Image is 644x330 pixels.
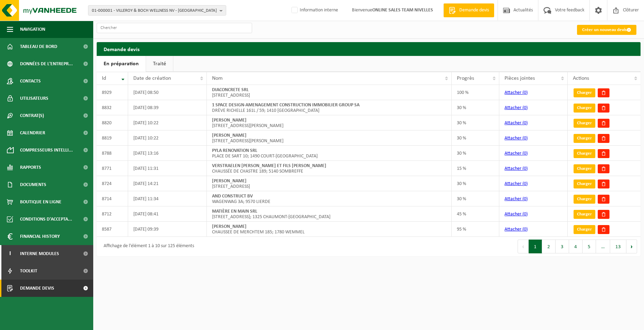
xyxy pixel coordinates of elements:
a: Attacher (0) [504,105,528,110]
span: Toolkit [20,262,37,280]
td: 45 % [452,206,499,222]
span: 0 [524,90,526,95]
button: 2 [542,240,556,253]
span: Actions [573,76,589,81]
button: 5 [583,240,596,253]
a: Attacher (0) [504,166,528,171]
a: Attacher (0) [504,120,528,126]
a: Charger [574,149,595,158]
td: PLACE DE SART 10; 1490 COURT-[GEOGRAPHIC_DATA] [207,146,452,161]
a: Charger [574,164,595,173]
a: Charger [574,119,595,128]
span: Navigation [20,21,45,38]
span: Nom [212,76,223,81]
strong: [PERSON_NAME] [212,133,247,138]
td: DRÈVE RICHELLE 161L / 59; 1410 [GEOGRAPHIC_DATA] [207,100,452,115]
td: WAGENWAG 3A; 9570 LIERDE [207,191,452,206]
a: Attacher (0) [504,181,528,186]
a: Charger [574,104,595,113]
button: Previous [518,240,529,253]
button: 1 [529,240,542,253]
a: Charger [574,88,595,97]
td: [STREET_ADDRESS]; 1325 CHAUMONT-[GEOGRAPHIC_DATA] [207,206,452,222]
span: Utilisateurs [20,90,48,107]
strong: [PERSON_NAME] [212,178,247,184]
td: 8714 [97,191,128,206]
a: Attacher (0) [504,196,528,202]
a: Charger [574,195,595,204]
span: Conditions d'accepta... [20,211,72,228]
td: 8819 [97,130,128,146]
td: [DATE] 08:41 [128,206,207,222]
td: 8771 [97,161,128,176]
td: 8929 [97,85,128,100]
td: [DATE] 08:39 [128,100,207,115]
span: Compresseurs intelli... [20,142,73,159]
strong: 1 SPACE DESIGN-AMENAGEMENT CONSTRUCTION IMMOBILIER GROUP SA [212,103,359,108]
span: Boutique en ligne [20,193,61,211]
td: [STREET_ADDRESS] [207,176,452,191]
span: Demande devis [458,7,491,14]
td: 8820 [97,115,128,130]
div: Affichage de l'élément 1 à 10 sur 125 éléments [100,240,194,253]
span: Interne modules [20,245,59,262]
span: Tableau de bord [20,38,57,55]
span: Documents [20,176,46,193]
td: CHAUSSEE DE MERCHTEM 185; 1780 WEMMEL [207,222,452,237]
button: 3 [556,240,569,253]
span: 0 [524,166,526,171]
td: [STREET_ADDRESS][PERSON_NAME] [207,130,452,146]
td: [DATE] 14:21 [128,176,207,191]
a: Attacher (0) [504,136,528,141]
td: 30 % [452,130,499,146]
td: [DATE] 11:31 [128,161,207,176]
span: Contacts [20,72,41,90]
td: 8712 [97,206,128,222]
td: 30 % [452,146,499,161]
button: 01-000001 - VILLEROY & BOCH WELLNESS NV - [GEOGRAPHIC_DATA] [88,5,226,16]
span: I [7,245,13,262]
a: Charger [574,225,595,234]
strong: [PERSON_NAME] [212,118,247,123]
a: Attacher (0) [504,227,528,232]
span: 01-000001 - VILLEROY & BOCH WELLNESS NV - [GEOGRAPHIC_DATA] [92,6,217,16]
span: Date de création [133,76,171,81]
span: 0 [524,136,526,141]
strong: PYLA RENOVATION SRL [212,148,257,153]
td: [DATE] 11:34 [128,191,207,206]
a: Charger [574,210,595,219]
a: Créer un nouveau devis [577,25,636,35]
a: Demande devis [443,3,494,17]
h2: Demande devis [97,42,641,56]
strong: MATIÈRE EN MAIN SRL [212,209,257,214]
td: 30 % [452,176,499,191]
span: 0 [524,105,526,110]
button: 13 [610,240,626,253]
td: 15 % [452,161,499,176]
span: Id [102,76,106,81]
a: Traité [146,56,173,72]
span: Données de l'entrepr... [20,55,73,72]
span: Pièces jointes [504,76,535,81]
td: [STREET_ADDRESS][PERSON_NAME] [207,115,452,130]
a: En préparation [97,56,146,72]
td: 100 % [452,85,499,100]
a: Attacher (0) [504,90,528,95]
strong: DIACONCRETE SRL [212,87,249,93]
span: 0 [524,120,526,126]
span: 0 [524,227,526,232]
span: … [596,240,610,253]
td: [DATE] 10:22 [128,115,207,130]
a: Attacher (0) [504,151,528,156]
strong: [PERSON_NAME] [212,224,247,229]
a: Attacher (0) [504,212,528,217]
td: [DATE] 13:16 [128,146,207,161]
strong: VERSTRAELEN [PERSON_NAME] ET FILS [PERSON_NAME] [212,163,326,168]
strong: AND CONSTRUCT BV [212,194,253,199]
td: 95 % [452,222,499,237]
td: 8724 [97,176,128,191]
td: 8587 [97,222,128,237]
td: 8788 [97,146,128,161]
td: 8832 [97,100,128,115]
button: Next [626,240,637,253]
